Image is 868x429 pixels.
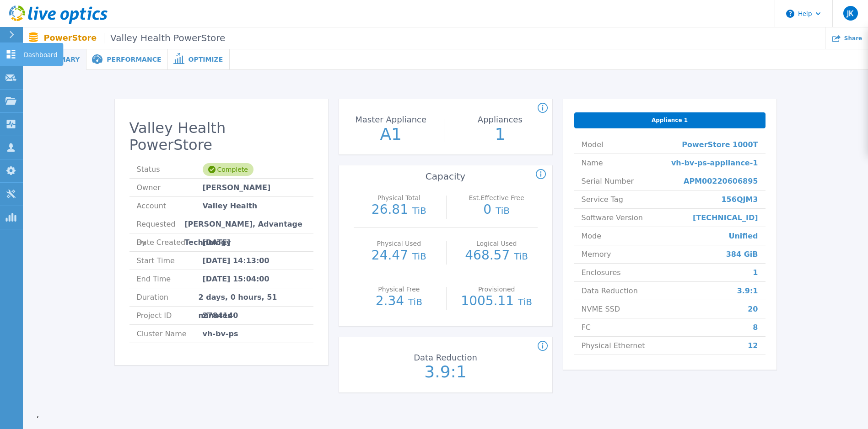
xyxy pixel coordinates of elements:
[412,205,426,216] span: TiB
[137,325,203,343] span: Cluster Name
[582,154,603,172] span: Name
[360,286,437,292] p: Physical Free
[137,270,203,288] span: End Time
[137,252,203,270] span: Start Time
[203,179,271,196] span: [PERSON_NAME]
[360,195,437,201] p: Physical Total
[496,205,510,216] span: TiB
[582,227,602,245] span: Mode
[199,288,306,306] span: 2 days, 0 hours, 51 minutes
[652,117,688,124] span: Appliance 1
[684,172,758,190] span: APM00220606895
[396,354,494,362] p: Data Reduction
[358,249,440,263] p: 24.47
[582,264,621,281] span: Enclosures
[449,126,551,143] p: 1
[412,251,426,262] span: TiB
[203,233,231,251] span: [DATE]
[582,245,611,263] span: Memory
[451,116,549,124] p: Appliances
[203,325,238,343] span: vh-bv-ps
[358,295,440,308] p: 2.34
[726,245,758,263] span: 384 GiB
[671,154,758,172] span: vh-bv-ps-appliance-1
[721,191,758,208] span: 156QJM3
[748,337,758,355] span: 12
[107,56,161,63] span: Performance
[456,295,538,308] p: 1005.11
[137,288,199,306] span: Duration
[188,56,223,63] span: Optimize
[137,160,203,178] span: Status
[342,116,440,124] p: Master Appliance
[358,203,440,217] p: 26.81
[203,197,258,215] span: Valley Health
[737,282,758,300] span: 3.9:1
[458,286,535,292] p: Provisioned
[456,203,538,217] p: 0
[456,249,538,263] p: 468.57
[458,240,535,247] p: Logical Used
[137,233,203,251] span: Date Created
[748,300,758,318] span: 20
[728,227,758,245] span: Unified
[137,215,185,233] span: Requested By
[137,179,203,196] span: Owner
[203,307,238,324] span: 2784140
[104,33,225,43] span: Valley Health PowerStore
[753,264,758,281] span: 1
[514,251,528,262] span: TiB
[582,300,620,318] span: NVME SSD
[582,318,591,336] span: FC
[582,337,645,355] span: Physical Ethernet
[184,215,306,233] span: [PERSON_NAME], Advantage Technology
[129,120,313,154] h2: Valley Health PowerStore
[753,318,758,336] span: 8
[203,252,270,270] span: [DATE] 14:13:00
[203,163,253,176] div: Complete
[137,197,203,215] span: Account
[582,209,643,227] span: Software Version
[137,307,203,324] span: Project ID
[693,209,758,227] span: [TECHNICAL_ID]
[582,172,634,190] span: Serial Number
[394,364,497,380] p: 3.9:1
[844,36,862,41] span: Share
[340,126,442,143] p: A1
[44,33,226,43] p: PowerStore
[582,282,638,300] span: Data Reduction
[203,270,270,288] span: [DATE] 15:04:00
[458,195,535,201] p: Est.Effective Free
[682,136,758,154] span: PowerStore 1000T
[847,10,853,17] span: JK
[582,136,604,154] span: Model
[24,43,58,67] p: Dashboard
[582,191,623,208] span: Service Tag
[518,297,532,307] span: TiB
[408,297,422,307] span: TiB
[360,240,437,247] p: Physical Used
